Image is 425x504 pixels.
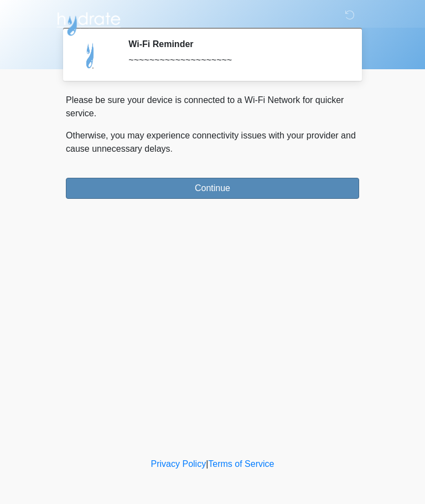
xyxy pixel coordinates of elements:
img: Hydrate IV Bar - Arcadia Logo [55,8,122,37]
a: Privacy Policy [151,459,206,469]
p: Please be sure your device is connected to a Wi-Fi Network for quicker service. [66,94,359,120]
a: Terms of Service [208,459,274,469]
a: | [206,459,208,469]
button: Continue [66,178,359,199]
div: ~~~~~~~~~~~~~~~~~~~~ [128,54,343,67]
span: . [170,144,173,153]
p: Otherwise, you may experience connectivity issues with your provider and cause unnecessary delays [66,129,359,156]
img: Agent Avatar [74,39,107,72]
